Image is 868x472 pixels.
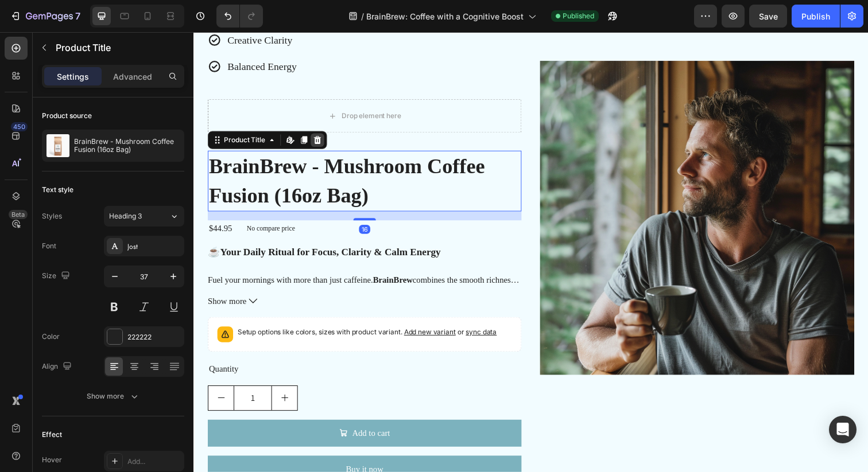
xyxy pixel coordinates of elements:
div: Product source [42,111,92,121]
div: Text style [42,185,73,195]
div: Add to cart [162,403,200,416]
div: Beta [9,210,28,219]
div: Undo/Redo [216,5,263,28]
span: Heading 3 [109,211,142,221]
div: Effect [42,430,62,440]
button: Add to cart [14,396,335,423]
div: Open Intercom Messenger [829,416,857,443]
iframe: Design area [193,32,868,472]
div: 222222 [127,332,181,342]
div: Color [42,331,60,342]
div: Quantity [14,336,335,352]
span: / [361,10,364,22]
button: Buy it now [14,432,335,460]
button: Heading 3 [104,206,184,227]
button: 7 [5,5,86,28]
button: Show more [42,386,184,407]
img: A young man drinks a cup of BrainBrew while looking out his window [354,29,675,350]
div: Publish [801,10,830,22]
span: sync data [278,302,309,310]
span: Save [759,11,778,21]
span: Add new variant [215,302,268,310]
span: BrainBrew: Coffee with a Cognitive Boost [366,10,524,22]
div: Show more [87,391,140,402]
div: Jost [127,241,181,252]
div: Styles [42,211,62,221]
p: Product Title [56,41,180,54]
div: Align [42,359,74,375]
div: Add... [127,457,181,467]
button: decrement [15,361,41,386]
button: Save [749,5,787,28]
p: Settings [57,71,89,83]
div: Font [42,241,56,251]
button: Publish [792,5,840,28]
div: Size [42,268,72,284]
input: quantity [41,361,80,386]
div: 450 [11,122,28,131]
p: BrainBrew - Mushroom Coffee Fusion (16oz Bag) [74,138,180,154]
div: Hover [42,455,62,465]
span: Published [563,11,594,21]
div: Buy it now [156,439,194,453]
img: product feature img [46,134,69,157]
span: or [268,302,309,310]
p: Advanced [113,71,152,83]
p: 7 [75,9,80,23]
button: increment [80,361,106,386]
